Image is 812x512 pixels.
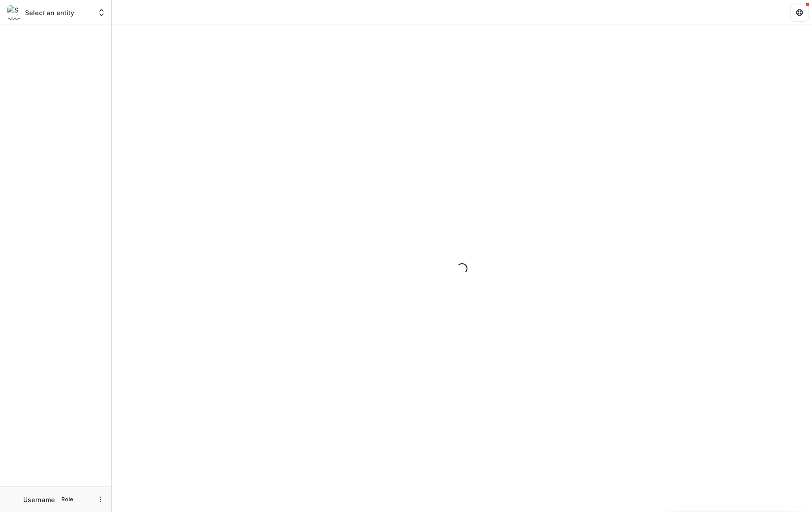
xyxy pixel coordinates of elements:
[25,8,74,17] p: Select an entity
[7,5,21,20] img: Select an entity
[95,494,106,505] button: More
[59,495,76,503] p: Role
[23,495,55,504] p: Username
[95,4,108,21] button: Open entity switcher
[791,4,808,21] button: Get Help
